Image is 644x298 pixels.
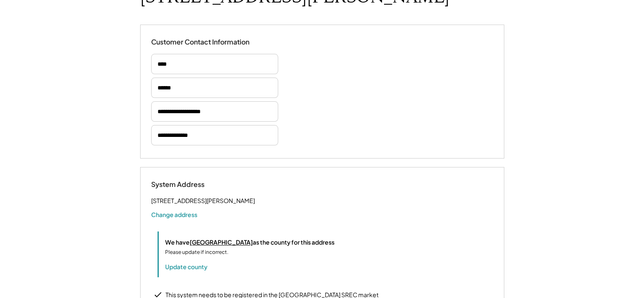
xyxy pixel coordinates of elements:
div: Customer Contact Information [151,38,249,47]
button: Change address [151,210,197,219]
u: [GEOGRAPHIC_DATA] [190,238,253,246]
div: Please update if incorrect. [165,248,228,256]
div: [STREET_ADDRESS][PERSON_NAME] [151,195,255,206]
div: We have as the county for this address [165,238,334,247]
div: System Address [151,180,236,189]
button: Update county [165,262,207,271]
